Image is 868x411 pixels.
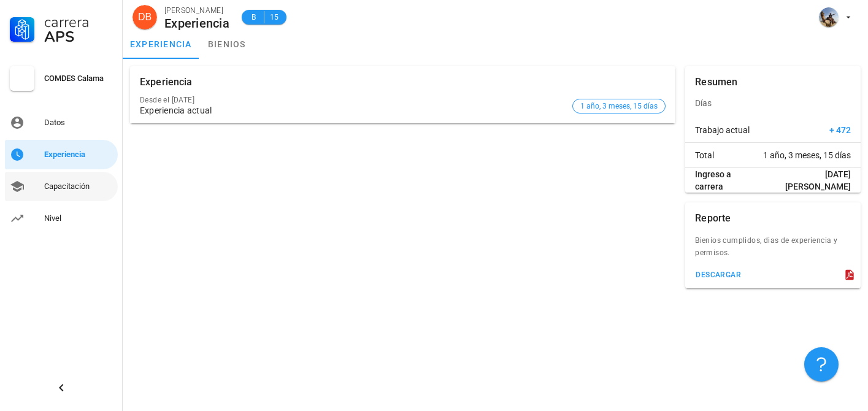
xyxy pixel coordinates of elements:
[133,5,157,29] div: avatar
[44,74,113,83] div: COMDES Calama
[44,29,113,44] div: APS
[199,29,255,59] a: bienios
[5,172,118,201] a: Capacitación
[695,168,761,193] span: Ingreso a carrera
[580,99,658,113] span: 1 año, 3 meses, 15 días
[44,150,113,159] div: Experiencia
[138,5,152,29] span: DB
[829,124,851,136] span: + 472
[695,66,737,98] div: Resumen
[164,17,229,30] div: Experiencia
[5,140,118,169] a: Experiencia
[5,204,118,233] a: Nivel
[695,124,750,136] span: Trabajo actual
[695,202,731,234] div: Reporte
[269,11,279,23] span: 15
[44,118,113,128] div: Datos
[44,182,113,191] div: Capacitación
[164,4,229,17] div: [PERSON_NAME]
[140,66,193,98] div: Experiencia
[685,234,861,266] div: Bienios cumplidos, dias de experiencia y permisos.
[140,106,567,116] div: Experiencia actual
[819,7,839,27] div: avatar
[249,11,259,23] span: B
[695,271,741,279] div: descargar
[685,88,861,118] div: Días
[5,108,118,137] a: Datos
[44,15,113,29] div: Carrera
[690,266,746,283] button: descargar
[140,96,567,104] div: Desde el [DATE]
[761,168,851,193] span: [DATE][PERSON_NAME]
[44,213,113,223] div: Nivel
[695,149,714,161] span: Total
[763,149,851,161] span: 1 año, 3 meses, 15 días
[123,29,199,59] a: experiencia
